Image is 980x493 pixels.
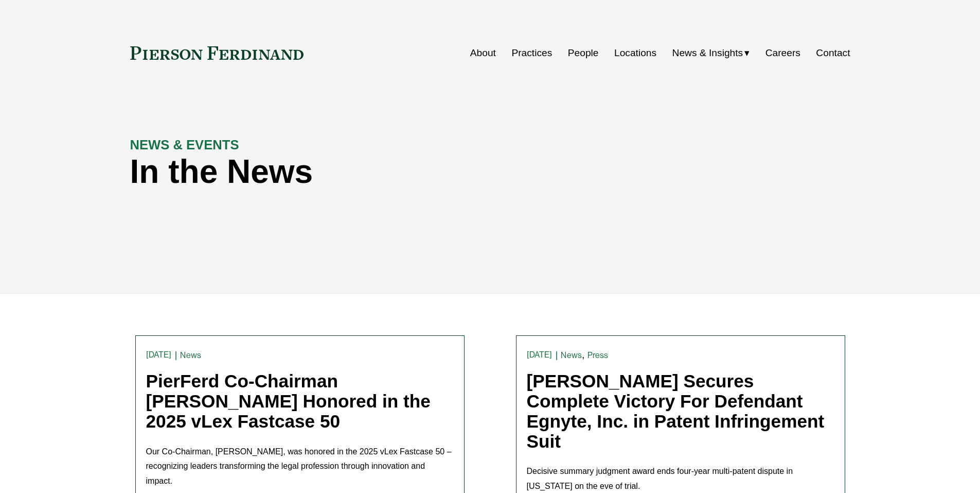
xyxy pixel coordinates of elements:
a: People [568,43,599,63]
a: folder dropdown [672,43,750,63]
a: Careers [765,43,800,63]
strong: NEWS & EVENTS [130,138,239,152]
a: PierFerd Co-Chairman [PERSON_NAME] Honored in the 2025 vLex Fastcase 50 [146,371,431,431]
time: [DATE] [146,351,172,359]
time: [DATE] [527,351,553,359]
a: News [561,350,582,360]
a: About [470,43,496,63]
a: [PERSON_NAME] Secures Complete Victory For Defendant Egnyte, Inc. in Patent Infringement Suit [527,371,825,451]
a: Press [587,350,609,360]
a: Contact [816,43,850,63]
a: News [180,350,201,360]
p: Our Co-Chairman, [PERSON_NAME], was honored in the 2025 vLex Fastcase 50 – recognizing leaders tr... [146,445,454,489]
h1: In the News [130,153,670,191]
a: Practices [511,43,552,63]
span: , [582,349,584,360]
span: News & Insights [672,44,743,62]
a: Locations [614,43,656,63]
